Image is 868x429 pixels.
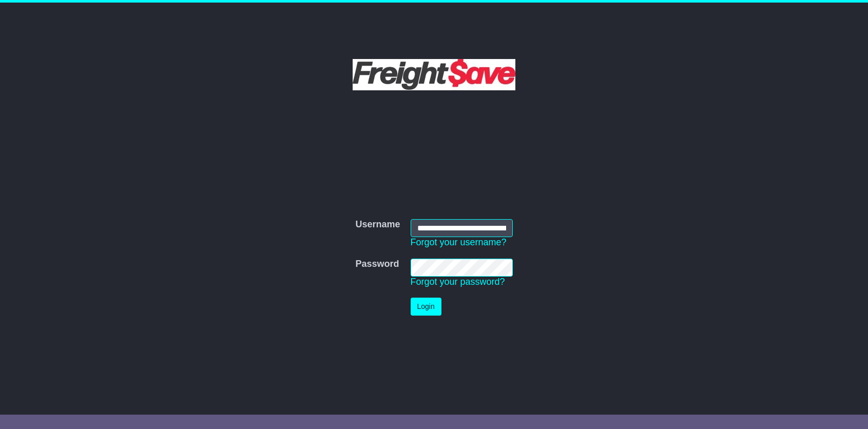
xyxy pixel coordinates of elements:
[355,219,400,230] label: Username
[411,298,441,316] button: Login
[411,237,507,247] a: Forgot your username?
[411,277,505,287] a: Forgot your password?
[353,59,515,90] img: Freight Save
[355,259,399,270] label: Password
